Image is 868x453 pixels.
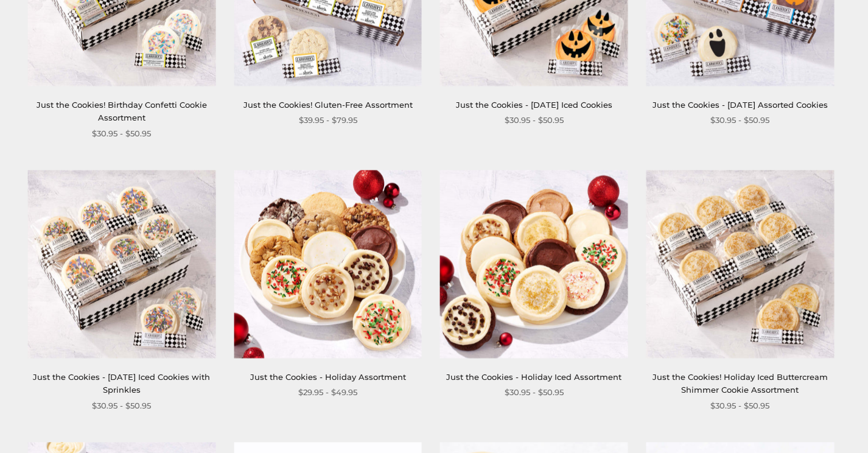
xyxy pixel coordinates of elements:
[298,386,357,399] span: $29.95 - $49.95
[250,372,406,382] a: Just the Cookies - Holiday Assortment
[505,386,564,399] span: $30.95 - $50.95
[243,100,413,110] a: Just the Cookies! Gluten-Free Assortment
[446,372,621,382] a: Just the Cookies - Holiday Iced Assortment
[28,170,216,359] img: Just the Cookies - Halloween Iced Cookies with Sprinkles
[646,170,835,359] img: Just the Cookies! Holiday Iced Buttercream Shimmer Cookie Assortment
[10,407,126,443] iframe: Sign Up via Text for Offers
[653,372,828,395] a: Just the Cookies! Holiday Iced Buttercream Shimmer Cookie Assortment
[33,372,210,395] a: Just the Cookies - [DATE] Iced Cookies with Sprinkles
[299,114,357,127] span: $39.95 - $79.95
[37,100,207,122] a: Just the Cookies! Birthday Confetti Cookie Assortment
[92,127,151,140] span: $30.95 - $50.95
[653,100,828,110] a: Just the Cookies - [DATE] Assorted Cookies
[92,399,151,412] span: $30.95 - $50.95
[456,100,612,110] a: Just the Cookies - [DATE] Iced Cookies
[440,170,628,359] img: Just the Cookies - Holiday Iced Assortment
[711,399,770,412] span: $30.95 - $50.95
[234,170,422,359] img: Just the Cookies - Holiday Assortment
[505,114,564,127] span: $30.95 - $50.95
[711,114,770,127] span: $30.95 - $50.95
